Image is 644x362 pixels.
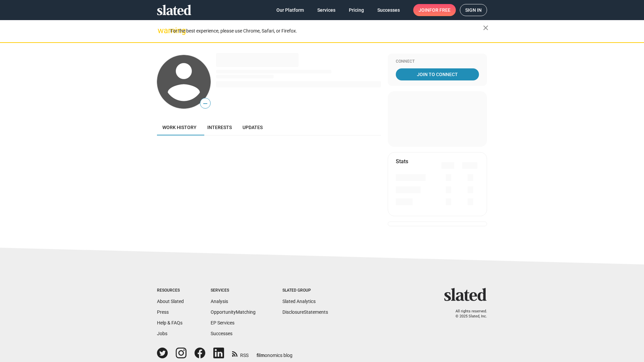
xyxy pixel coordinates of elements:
a: Our Platform [271,4,309,16]
span: for free [429,4,450,16]
a: DisclosureStatements [282,309,328,315]
a: Successes [372,4,405,16]
a: Updates [237,119,268,135]
div: Connect [396,59,479,64]
mat-card-title: Stats [396,158,408,165]
div: Services [211,288,256,293]
a: OpportunityMatching [211,309,256,315]
mat-icon: close [482,24,490,32]
a: Services [312,4,341,16]
a: RSS [232,348,249,359]
a: Jobs [157,331,167,336]
span: Successes [377,4,400,16]
a: Work history [157,119,202,135]
a: Help & FAQs [157,320,182,325]
a: Slated Analytics [282,299,316,304]
a: Analysis [211,299,228,304]
span: Join To Connect [397,68,478,80]
span: Work history [162,125,197,130]
span: Join [419,4,450,16]
a: About Slated [157,299,184,304]
a: Press [157,309,169,315]
a: Joinfor free [413,4,456,16]
mat-icon: warning [158,26,166,35]
a: Successes [211,331,232,336]
a: Join To Connect [396,68,479,80]
span: Pricing [349,4,364,16]
a: EP Services [211,320,234,325]
p: All rights reserved. © 2025 Slated, Inc. [448,309,487,319]
span: Updates [243,125,263,130]
span: film [257,353,265,358]
a: filmonomics blog [257,347,292,359]
a: Pricing [343,4,369,16]
span: Interests [207,125,232,130]
span: Services [317,4,335,16]
span: Sign in [465,4,482,16]
a: Interests [202,119,237,135]
span: Our Platform [276,4,304,16]
div: For the best experience, please use Chrome, Safari, or Firefox. [170,26,483,36]
div: Resources [157,288,184,293]
div: Slated Group [282,288,328,293]
span: — [200,99,210,108]
a: Sign in [460,4,487,16]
